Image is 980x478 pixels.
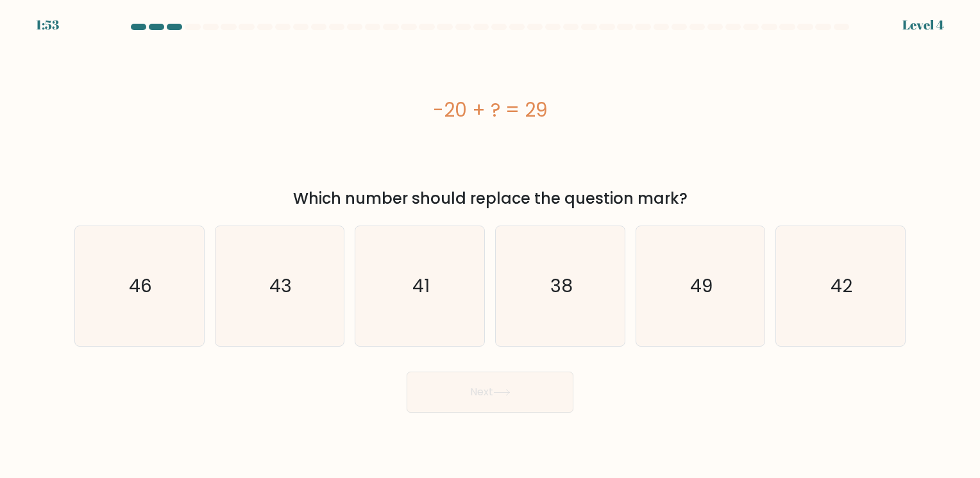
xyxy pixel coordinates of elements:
[407,372,573,413] button: Next
[412,274,430,299] text: 41
[129,274,152,299] text: 46
[74,95,906,124] div: -20 + ? = 29
[902,15,944,35] div: Level 4
[36,15,59,35] div: 1:53
[831,274,852,299] text: 42
[269,274,292,299] text: 43
[690,274,713,299] text: 49
[550,274,573,299] text: 38
[82,187,898,210] div: Which number should replace the question mark?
